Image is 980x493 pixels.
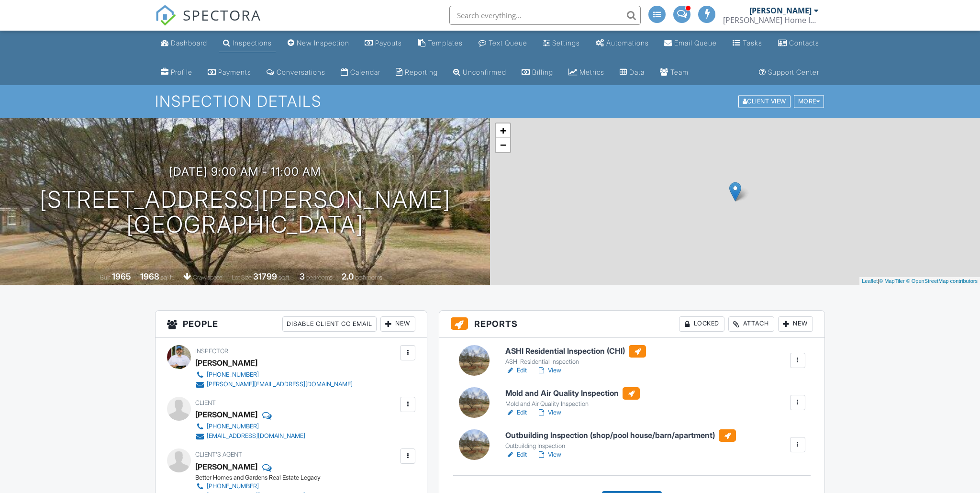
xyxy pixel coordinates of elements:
[505,429,736,442] h6: Outbuilding Inspection (shop/pool house/barn/apartment)
[40,187,451,238] h1: [STREET_ADDRESS][PERSON_NAME] [GEOGRAPHIC_DATA]
[219,34,276,52] a: Inspections
[475,34,531,52] a: Text Queue
[629,68,645,76] div: Data
[789,39,819,47] div: Contacts
[218,68,251,76] div: Payments
[337,64,384,81] a: Calendar
[489,39,527,47] div: Text Queue
[195,474,321,482] div: Better Homes and Gardens Real Estate Legacy
[505,358,646,366] div: ASHI Residential Inspection
[505,387,640,408] a: Mold and Air Quality Inspection Mold and Air Quality Inspection
[204,64,255,81] a: Payments
[738,95,791,108] div: Client View
[207,381,353,388] div: [PERSON_NAME][EMAIL_ADDRESS][DOMAIN_NAME]
[155,5,176,26] img: The Best Home Inspection Software - Spectora
[505,408,527,417] a: Edit
[195,399,216,406] span: Client
[536,450,561,459] a: View
[405,68,438,76] div: Reporting
[463,68,506,76] div: Unconfirmed
[306,274,333,281] span: bedrooms
[505,450,527,459] a: Edit
[439,311,824,338] h3: Reports
[157,64,196,81] a: Company Profile
[743,39,762,47] div: Tasks
[728,316,774,332] div: Attach
[195,459,257,474] a: [PERSON_NAME]
[616,64,648,81] a: Data
[536,408,561,417] a: View
[375,39,402,47] div: Payouts
[253,271,277,281] div: 31799
[195,451,242,458] span: Client's Agent
[161,274,174,281] span: sq. ft.
[300,271,305,281] div: 3
[277,68,325,76] div: Conversations
[207,371,259,379] div: [PHONE_NUMBER]
[505,387,640,400] h6: Mold and Air Quality Inspection
[195,422,305,431] a: [PHONE_NUMBER]
[282,316,377,332] div: Disable Client CC Email
[232,274,252,281] span: Lot Size
[862,278,878,284] a: Leaflet
[539,34,584,52] a: Settings
[233,39,272,47] div: Inspections
[505,345,646,366] a: ASHI Residential Inspection (CHI) ASHI Residential Inspection
[195,347,228,355] span: Inspector
[195,370,353,380] a: [PHONE_NUMBER]
[879,278,905,284] a: © MapTiler
[195,482,313,491] a: [PHONE_NUMBER]
[140,271,159,281] div: 1968
[171,39,207,47] div: Dashboard
[207,423,259,430] div: [PHONE_NUMBER]
[414,34,467,52] a: Templates
[505,429,736,450] a: Outbuilding Inspection (shop/pool house/barn/apartment) Outbuilding Inspection
[157,34,211,52] a: Dashboard
[778,316,813,332] div: New
[565,64,608,81] a: Metrics
[361,34,406,52] a: Payouts
[195,356,257,370] div: [PERSON_NAME]
[195,431,305,441] a: [EMAIL_ADDRESS][DOMAIN_NAME]
[532,68,553,76] div: Billing
[505,442,736,450] div: Outbuilding Inspection
[392,64,442,81] a: Reporting
[579,68,604,76] div: Metrics
[606,39,649,47] div: Automations
[156,311,427,338] h3: People
[737,97,793,104] a: Client View
[278,274,290,281] span: sq.ft.
[768,68,819,76] div: Support Center
[674,39,717,47] div: Email Queue
[155,93,825,110] h1: Inspection Details
[169,165,321,178] h3: [DATE] 9:00 am - 11:00 am
[207,432,305,440] div: [EMAIL_ADDRESS][DOMAIN_NAME]
[428,39,463,47] div: Templates
[670,68,689,76] div: Team
[342,271,354,281] div: 2.0
[355,274,382,281] span: bathrooms
[155,13,261,33] a: SPECTORA
[518,64,557,81] a: Billing
[100,274,111,281] span: Built
[193,274,223,281] span: crawlspace
[906,278,978,284] a: © OpenStreetMap contributors
[183,5,261,25] span: SPECTORA
[496,123,510,138] a: Zoom in
[449,6,641,25] input: Search everything...
[723,15,819,25] div: Copeland Home Inspections, LLC
[297,39,349,47] div: New Inspection
[350,68,380,76] div: Calendar
[112,271,131,281] div: 1965
[749,6,812,15] div: [PERSON_NAME]
[552,39,580,47] div: Settings
[656,64,692,81] a: Team
[660,34,721,52] a: Email Queue
[449,64,510,81] a: Unconfirmed
[284,34,353,52] a: New Inspection
[755,64,823,81] a: Support Center
[263,64,329,81] a: Conversations
[679,316,724,332] div: Locked
[496,138,510,152] a: Zoom out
